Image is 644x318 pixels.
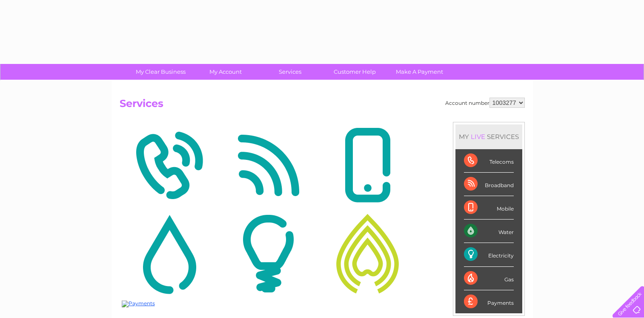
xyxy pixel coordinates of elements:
img: Electricity [221,212,316,295]
div: Account number [445,98,525,108]
div: Mobile [464,196,514,220]
img: Gas [320,212,415,295]
h2: Services [120,98,525,114]
a: Make A Payment [384,64,455,80]
div: LIVE [469,133,487,141]
img: Mobile [320,124,415,207]
div: Broadband [464,173,514,196]
a: My Account [190,64,260,80]
div: Payments [464,290,514,313]
a: Services [255,64,325,80]
img: Payments [122,301,155,307]
div: Water [464,220,514,243]
a: Customer Help [320,64,390,80]
img: Broadband [221,124,316,207]
a: My Clear Business [126,64,196,80]
div: Telecoms [464,149,514,173]
div: Gas [464,267,514,290]
img: Telecoms [122,124,217,207]
div: MY SERVICES [455,124,522,149]
div: Electricity [464,243,514,266]
img: Water [122,212,217,295]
